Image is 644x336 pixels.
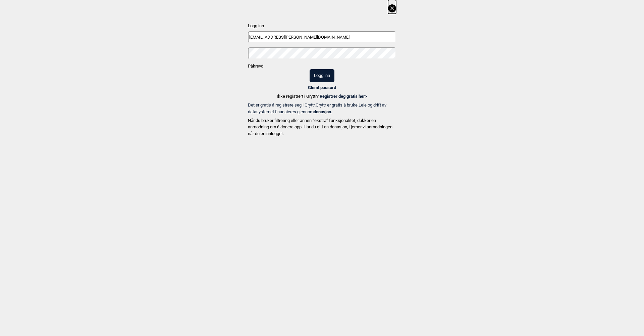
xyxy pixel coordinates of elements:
p: Det er gratis å registrere seg i Gryttr. Gryttr er gratis å bruke. Leie og drift av datasystemet ... [248,102,396,115]
p: Ikke registrert i Gryttr? [277,93,367,100]
a: Glemt passord [308,85,336,90]
div: Påkrevd [248,64,396,69]
a: Det er gratis å registrere seg i Gryttr.Gryttr er gratis å bruke.Leie og drift av datasystemet fi... [248,102,396,115]
b: donasjon [314,109,331,114]
input: Epost [248,31,396,43]
p: Logg inn [248,23,396,29]
a: Registrer deg gratis her> [320,94,367,99]
button: Logg inn [310,69,334,82]
p: Når du bruker filtrering eller annen “ekstra” funksjonalitet, dukker en anmodning om å donere opp... [248,117,396,137]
